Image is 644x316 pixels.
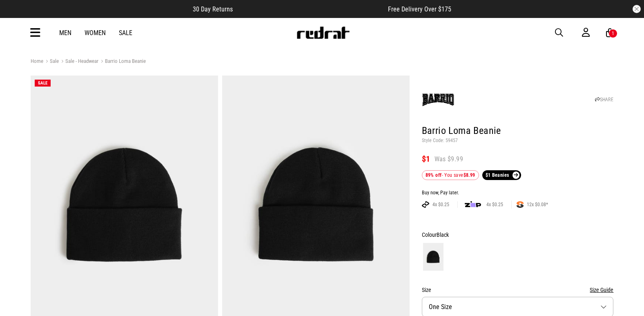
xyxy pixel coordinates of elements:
[612,31,614,36] div: 1
[464,172,475,178] b: $8.99
[388,5,451,13] span: Free Delivery Over $175
[422,190,614,196] div: Buy now, Pay later.
[249,5,372,13] iframe: Customer reviews powered by Trustpilot
[38,80,47,86] span: SALE
[465,200,481,209] img: zip
[524,201,551,208] span: 12x $0.08*
[590,285,613,295] button: Size Guide
[296,27,350,39] img: Redrat logo
[422,230,614,240] div: Colour
[119,29,132,37] a: Sale
[423,243,443,271] img: Black
[43,58,59,66] a: Sale
[422,201,429,208] img: AFTERPAY
[482,170,521,180] a: $1 Beanies
[422,285,614,295] div: Size
[426,172,442,178] b: 89% off
[31,58,43,64] a: Home
[59,58,98,66] a: Sale - Headwear
[435,155,464,164] span: Was $9.99
[422,125,614,138] h1: Barrio Loma Beanie
[595,97,613,102] a: SHARE
[483,201,506,208] span: 4x $0.25
[422,154,430,164] span: $1
[193,5,233,13] span: 30 Day Returns
[437,231,449,238] span: Black
[422,82,455,115] img: Barrio
[429,303,452,311] span: One Size
[517,201,524,208] img: SPLITPAY
[422,138,614,144] p: Style Code: 59457
[98,58,146,66] a: Barrio Loma Beanie
[422,170,479,180] div: - You save
[429,201,452,208] span: 4x $0.25
[59,29,71,37] a: Men
[606,29,614,37] a: 1
[85,29,106,37] a: Women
